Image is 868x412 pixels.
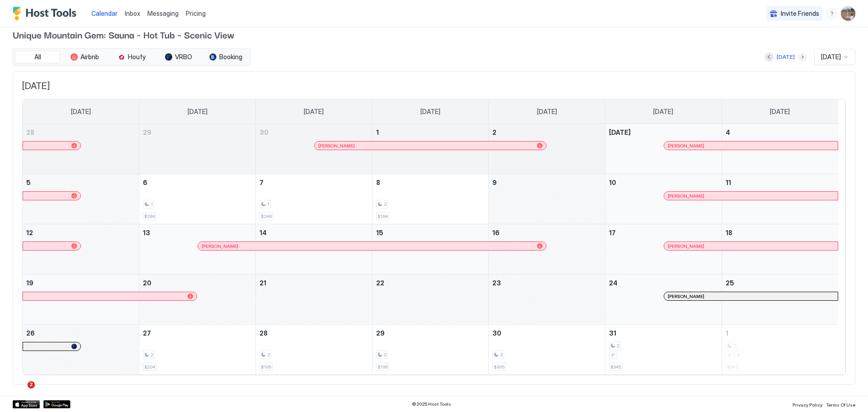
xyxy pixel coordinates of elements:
[28,381,35,388] span: 2
[668,243,834,249] div: [PERSON_NAME]
[373,275,489,291] a: October 22, 2025
[151,352,153,358] span: 2
[26,329,35,337] span: 26
[202,243,238,249] span: [PERSON_NAME]
[489,275,605,325] td: October 23, 2025
[489,124,605,141] a: October 2, 2025
[139,174,256,224] td: October 6, 2025
[722,224,838,241] a: October 18, 2025
[304,108,324,116] span: [DATE]
[489,124,605,174] td: October 2, 2025
[376,179,380,186] span: 8
[668,294,704,299] span: [PERSON_NAME]
[255,224,372,275] td: October 14, 2025
[826,402,855,407] span: Terms Of Use
[668,193,834,199] div: [PERSON_NAME]
[821,53,841,61] span: [DATE]
[373,325,489,341] a: October 29, 2025
[267,352,270,358] span: 2
[668,143,704,149] span: [PERSON_NAME]
[726,329,728,337] span: 1
[13,400,40,408] a: App Store
[139,124,255,141] a: September 29, 2025
[492,179,497,186] span: 9
[23,224,139,241] a: October 12, 2025
[798,52,807,62] button: Next month
[605,174,722,224] td: October 10, 2025
[489,224,605,241] a: October 16, 2025
[143,329,151,337] span: 27
[13,7,80,20] a: Host Tools Logo
[267,201,269,207] span: 1
[23,275,139,291] a: October 19, 2025
[726,179,731,186] span: 11
[13,48,250,66] div: tab-group
[9,381,31,403] iframe: Intercom live chat
[492,279,501,287] span: 23
[781,9,819,18] span: Invite Friends
[605,124,722,141] a: October 3, 2025
[489,174,605,191] a: October 9, 2025
[295,99,333,124] a: Tuesday
[668,193,704,199] span: [PERSON_NAME]
[256,224,372,241] a: October 14, 2025
[668,143,834,149] div: [PERSON_NAME]
[91,9,118,18] a: Calendar
[259,329,268,337] span: 28
[605,325,722,341] a: October 31, 2025
[255,325,372,375] td: October 28, 2025
[605,275,722,291] a: October 24, 2025
[186,9,206,18] span: Pricing
[609,279,618,287] span: 24
[826,399,855,409] a: Terms Of Use
[644,99,682,124] a: Friday
[43,400,71,408] a: Google Play Store
[202,243,542,249] div: [PERSON_NAME]
[139,275,256,325] td: October 20, 2025
[139,325,256,375] td: October 27, 2025
[722,275,838,325] td: October 25, 2025
[384,352,387,358] span: 2
[62,51,107,63] button: Airbnb
[203,51,248,63] button: Booking
[722,224,838,275] td: October 18, 2025
[373,224,489,241] a: October 15, 2025
[318,143,355,149] span: [PERSON_NAME]
[605,174,722,191] a: October 10, 2025
[605,224,722,275] td: October 17, 2025
[411,99,449,124] a: Wednesday
[726,279,734,287] span: 25
[256,124,372,141] a: September 30, 2025
[26,229,33,237] span: 12
[376,128,379,136] span: 1
[372,224,489,275] td: October 15, 2025
[91,9,118,17] span: Calendar
[777,53,795,61] div: [DATE]
[793,402,822,407] span: Privacy Policy
[377,213,388,219] span: $184
[489,325,605,375] td: October 30, 2025
[261,364,271,370] span: $195
[492,128,496,136] span: 2
[139,275,255,291] a: October 20, 2025
[109,51,154,63] button: Houfy
[726,128,730,136] span: 4
[761,99,799,124] a: Saturday
[605,124,722,174] td: October 3, 2025
[34,53,41,61] span: All
[255,174,372,224] td: October 7, 2025
[256,174,372,191] a: October 7, 2025
[139,124,256,174] td: September 29, 2025
[125,9,140,17] span: Inbox
[23,174,139,191] a: October 5, 2025
[494,364,505,370] span: $305
[255,275,372,325] td: October 21, 2025
[128,53,146,61] span: Houfy
[373,174,489,191] a: October 8, 2025
[500,352,503,358] span: 2
[841,6,855,21] div: User profile
[764,52,774,62] button: Previous month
